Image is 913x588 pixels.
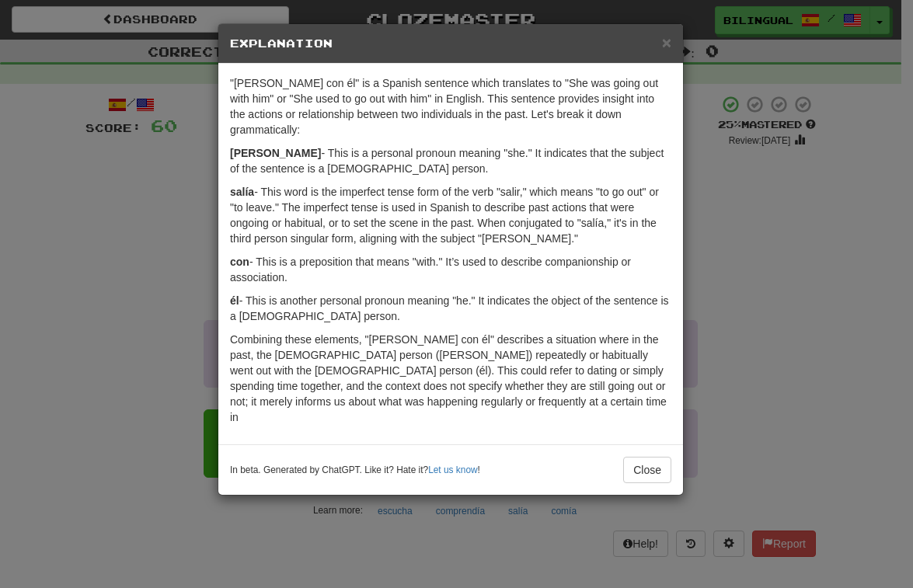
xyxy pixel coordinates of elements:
strong: [PERSON_NAME] [230,147,321,159]
strong: salía [230,186,254,198]
p: - This is a preposition that means "with." It’s used to describe companionship or association. [230,254,671,285]
h5: Explanation [230,36,671,51]
button: Close [662,34,671,50]
p: - This is a personal pronoun meaning "she." It indicates that the subject of the sentence is a [D... [230,145,671,176]
strong: con [230,256,249,268]
span: × [662,33,671,51]
p: "[PERSON_NAME] con él" is a Spanish sentence which translates to "She was going out with him" or ... [230,75,671,137]
p: Combining these elements, "[PERSON_NAME] con él" describes a situation where in the past, the [DE... [230,332,671,425]
strong: él [230,294,239,307]
a: Let us know [428,464,477,475]
small: In beta. Generated by ChatGPT. Like it? Hate it? ! [230,464,480,477]
p: - This word is the imperfect tense form of the verb "salir," which means "to go out" or "to leave... [230,184,671,246]
p: - This is another personal pronoun meaning "he." It indicates the object of the sentence is a [DE... [230,293,671,324]
button: Close [623,457,671,483]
